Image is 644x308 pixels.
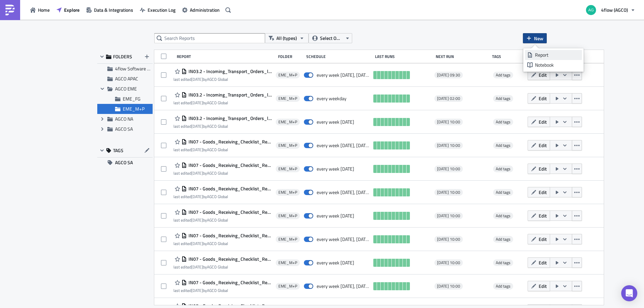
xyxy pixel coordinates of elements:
[534,35,543,42] span: New
[493,189,513,196] span: Add tags
[115,85,137,92] span: AGCO EME
[539,259,547,266] span: Edit
[496,236,511,242] span: Add tags
[528,93,550,104] button: Edit
[278,72,297,78] span: EME_M+P
[278,213,297,219] span: EME_M+P
[115,125,133,132] span: AGCO SA
[621,285,637,301] div: Open Intercom Messenger
[113,54,132,60] span: FOLDERS
[317,236,370,242] div: every week on Monday, Tuesday, Wednesday, Thursday
[493,119,513,125] span: Add tags
[278,143,297,148] span: EME_M+P
[528,70,550,80] button: Edit
[528,187,550,197] button: Edit
[113,147,123,153] span: TAGS
[437,72,460,78] span: [DATE] 09:30
[190,6,220,13] span: Administration
[191,264,203,270] time: 2025-06-20T13:26:53Z
[191,170,203,176] time: 2025-06-20T13:26:53Z
[496,72,511,78] span: Add tags
[496,166,511,172] span: Add tags
[137,5,179,15] a: Execution Log
[173,100,272,105] div: last edited by AGCO Global
[317,119,354,125] div: every week on Friday
[64,6,79,13] span: Explore
[437,213,460,219] span: [DATE] 10:00
[187,139,272,145] span: IN07 - Goods_Receiving_Checklist_Report_GIMFRA MO-THU 1500
[187,256,272,262] span: IN07 - Goods_Receiving_Checklist_Report_BVS2 FRI 1500
[539,71,547,78] span: Edit
[173,241,272,246] div: last edited by AGCO Global
[278,54,303,59] div: Folder
[191,123,203,129] time: 2025-06-27T08:46:05Z
[115,115,133,122] span: AGCO NA
[528,210,550,221] button: Edit
[309,33,352,43] button: Select Owner
[496,189,511,195] span: Add tags
[187,280,272,286] span: IN07 - Goods_Receiving_Checklist_Report_BVS1ZA/B MO-THU 1500
[173,218,272,223] div: last edited by AGCO Global
[173,194,272,199] div: last edited by AGCO Global
[317,142,370,148] div: every week on Monday, Tuesday, Wednesday, Thursday
[83,5,137,15] button: Data & Integrations
[191,217,203,223] time: 2025-06-27T11:01:49Z
[187,186,272,192] span: IN07 - Goods_Receiving_Checklist_Report_BVS3 MO-THU 1500
[496,95,511,102] span: Add tags
[278,284,297,289] span: EME_M+P
[173,264,272,269] div: last edited by AGCO Global
[187,68,272,74] span: IN03.2 - Incoming_Transport_Orders_light_as_table_Report_CSV_BVS/GIMA, Daily (Mon - Thu), 0230 PM
[437,166,460,172] span: [DATE] 10:00
[187,92,272,98] span: IN03.2 - Incoming_Transport_Orders_light_as_table_Report_CSV_BVS/GIMA, Daily (Mon - Fri), 0700AM ...
[5,5,15,15] img: PushMetrics
[173,171,272,176] div: last edited by AGCO Global
[496,212,511,219] span: Add tags
[493,236,513,243] span: Add tags
[582,3,639,17] button: 4flow (AGCO)
[154,33,265,43] input: Search Reports
[496,283,511,289] span: Add tags
[493,72,513,78] span: Add tags
[493,283,513,290] span: Add tags
[493,259,513,266] span: Add tags
[496,259,511,266] span: Add tags
[306,54,372,59] div: Schedule
[278,237,297,242] span: EME_M+P
[539,142,547,149] span: Edit
[317,96,346,102] div: every weekday
[317,283,370,289] div: every week on Monday, Tuesday, Wednesday, Thursday
[539,189,547,196] span: Edit
[539,283,547,290] span: Edit
[493,212,513,219] span: Add tags
[53,5,83,15] button: Explore
[528,281,550,291] button: Edit
[539,236,547,243] span: Edit
[265,33,309,43] button: All (types)
[191,146,203,153] time: 2025-06-26T12:21:22Z
[539,165,547,172] span: Edit
[539,212,547,219] span: Edit
[496,142,511,148] span: Add tags
[278,96,297,101] span: EME_M+P
[179,5,223,15] a: Administration
[317,166,354,172] div: every week on Friday
[187,209,272,215] span: IN07 - Goods_Receiving_Checklist_Report_BVS3 FRI 1500
[191,100,203,106] time: 2025-06-27T08:45:19Z
[191,193,203,200] time: 2025-06-26T12:12:52Z
[27,5,53,15] a: Home
[276,35,297,42] span: All (types)
[38,6,50,13] span: Home
[191,287,203,294] time: 2025-06-26T12:58:49Z
[278,119,297,125] span: EME_M+P
[493,142,513,149] span: Add tags
[187,233,272,239] span: IN07 - Goods_Receiving_Checklist_Report_BVS2 MO-THU 1500
[523,33,547,43] button: New
[123,105,145,112] span: EME_M+P
[437,190,460,195] span: [DATE] 10:00
[437,143,460,148] span: [DATE] 10:00
[317,189,370,195] div: every week on Monday, Tuesday, Wednesday, Thursday
[191,76,203,82] time: 2025-06-20T13:34:04Z
[317,213,354,219] div: every week on Friday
